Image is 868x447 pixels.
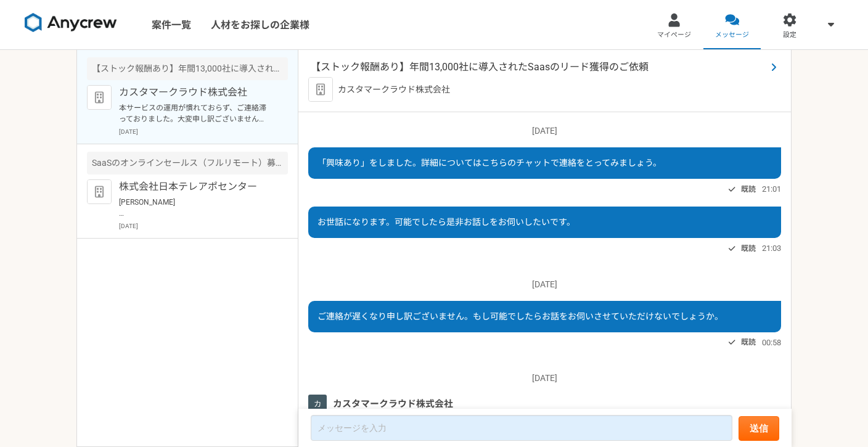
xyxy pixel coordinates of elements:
img: unnamed.png [308,395,327,413]
div: 【ストック報酬あり】年間13,000社に導入されたSaasのリード獲得のご依頼 [87,57,288,80]
span: 設定 [783,30,796,40]
span: カスタマークラウド株式会社 [333,397,453,411]
span: ご連絡が遅くなり申し訳ございません。もし可能でしたらお話をお伺いさせていただけないでしょうか。 [317,311,723,321]
p: [PERSON_NAME] お世話になっております。 ご対応いただきありがとうございます。 当日はどうぞよろしくお願いいたします。 [119,197,271,219]
p: 本サービスの運用が慣れておらず、ご連絡滞っておりました。大変申し訳ございません。 一度、お話させていただければと存じます。 日程調整はサービス指定無ければ下記よりお願いできればと存じます。 日程... [119,102,271,125]
span: マイページ [657,30,691,40]
p: [DATE] [119,221,288,231]
img: default_org_logo-42cde973f59100197ec2c8e796e4974ac8490bb5b08a0eb061ff975e4574aa76.png [308,77,333,102]
p: [DATE] [308,125,781,137]
p: カスタマークラウド株式会社 [119,85,271,100]
span: 21:03 [762,242,781,254]
p: [DATE] [119,127,288,136]
img: default_org_logo-42cde973f59100197ec2c8e796e4974ac8490bb5b08a0eb061ff975e4574aa76.png [87,85,112,110]
span: 【ストック報酬あり】年間13,000社に導入されたSaasのリード獲得のご依頼 [311,60,766,75]
span: 既読 [741,335,756,350]
span: 「興味あり」をしました。詳細についてはこちらのチャットで連絡をとってみましょう。 [317,158,661,168]
span: 00:58 [762,337,781,348]
img: default_org_logo-42cde973f59100197ec2c8e796e4974ac8490bb5b08a0eb061ff975e4574aa76.png [87,179,112,204]
div: SaaSのオンラインセールス（フルリモート）募集 [87,152,288,174]
span: メッセージ [715,30,749,40]
span: 既読 [741,182,756,197]
span: お世話になります。可能でしたら是非お話しをお伺いしたいです。 [317,217,575,227]
p: [DATE] [308,278,781,291]
p: カスタマークラウド株式会社 [338,83,450,96]
button: 送信 [739,416,779,441]
p: 株式会社日本テレアポセンター [119,179,271,194]
span: 既読 [741,241,756,256]
span: 21:01 [762,183,781,195]
p: [DATE] [308,372,781,385]
img: 8DqYSo04kwAAAAASUVORK5CYII= [25,13,117,33]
